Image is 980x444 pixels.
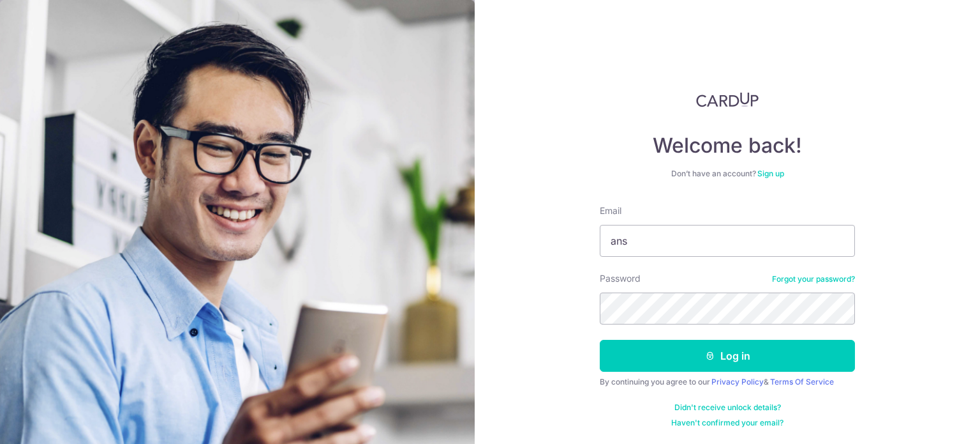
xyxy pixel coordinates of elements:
div: Don’t have an account? [600,169,855,179]
label: Password [600,272,641,285]
img: CardUp Logo [696,92,759,107]
input: Enter your Email [600,225,855,257]
label: Email [600,204,621,217]
a: Terms Of Service [770,377,834,387]
button: Log in [600,340,855,372]
a: Sign up [757,169,784,178]
h4: Welcome back! [600,133,855,158]
a: Didn't receive unlock details? [674,402,781,413]
div: By continuing you agree to our & [600,377,855,387]
a: Forgot your password? [772,274,855,284]
a: Privacy Policy [711,377,764,387]
a: Haven't confirmed your email? [671,418,783,428]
